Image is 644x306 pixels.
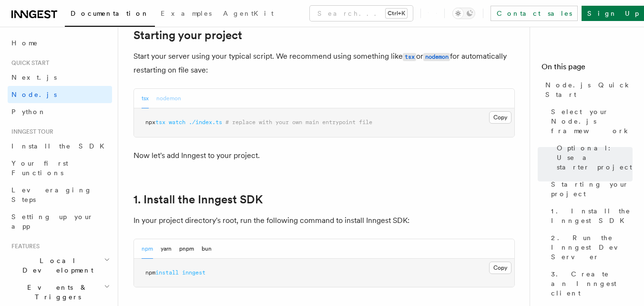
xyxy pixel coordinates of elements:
button: Copy [489,262,511,274]
button: nodemon [156,89,181,108]
span: Install the SDK [11,142,110,150]
span: Leveraging Steps [11,186,92,203]
a: tsx [403,52,416,61]
a: Node.js [8,86,112,103]
a: Examples [155,3,217,26]
a: Python [8,103,112,120]
a: Leveraging Steps [8,181,112,208]
span: ./index.ts [189,119,222,126]
span: Events & Triggers [8,283,104,302]
span: Your first Functions [11,159,68,177]
a: Starting your project [133,29,242,42]
button: npm [142,239,153,259]
span: Python [11,108,46,116]
span: npx [145,119,155,126]
a: Starting your project [547,176,633,202]
span: Examples [161,10,212,17]
span: Setting up your app [11,213,93,230]
button: pnpm [179,239,194,259]
button: yarn [161,239,172,259]
span: Inngest tour [8,128,53,136]
p: Now let's add Inngest to your project. [133,149,515,162]
button: Search...Ctrl+K [310,6,413,21]
a: 2. Run the Inngest Dev Server [547,229,633,265]
span: # replace with your own main entrypoint file [225,119,372,126]
span: Features [8,243,40,250]
code: nodemon [423,53,450,61]
span: Optional: Use a starter project [557,143,633,172]
button: Toggle dark mode [452,8,475,19]
a: Optional: Use a starter project [553,139,633,176]
span: AgentKit [223,10,274,17]
p: Start your server using your typical script. We recommend using something like or for automatical... [133,50,515,77]
a: Next.js [8,69,112,86]
span: inngest [182,269,205,276]
span: Node.js [11,91,57,98]
span: npm [145,269,155,276]
a: Your first Functions [8,155,112,181]
span: install [155,269,179,276]
button: tsx [142,89,149,108]
a: Documentation [65,3,155,27]
a: Select your Node.js framework [547,103,633,139]
code: tsx [403,53,416,61]
span: Documentation [71,10,149,17]
button: Copy [489,111,511,124]
a: Install the SDK [8,137,112,155]
button: Events & Triggers [8,279,112,306]
span: 2. Run the Inngest Dev Server [551,233,633,262]
span: Starting your project [551,179,633,199]
span: Local Development [8,256,104,275]
h4: On this page [542,61,633,76]
p: In your project directory's root, run the following command to install Inngest SDK: [133,214,515,227]
span: 1. Install the Inngest SDK [551,206,633,225]
button: Local Development [8,252,112,279]
a: Contact sales [491,6,578,21]
a: Home [8,34,112,52]
a: 1. Install the Inngest SDK [133,193,263,206]
span: Quick start [8,59,49,67]
a: nodemon [423,52,450,61]
span: tsx [155,119,165,126]
a: Node.js Quick Start [542,76,633,103]
span: Select your Node.js framework [551,107,633,136]
kbd: Ctrl+K [386,9,407,18]
a: 1. Install the Inngest SDK [547,202,633,229]
a: 3. Create an Inngest client [547,265,633,302]
a: Setting up your app [8,208,112,235]
button: bun [202,239,212,259]
span: Node.js Quick Start [545,80,633,99]
a: AgentKit [217,3,279,26]
span: 3. Create an Inngest client [551,269,633,298]
span: Home [11,38,38,48]
span: watch [169,119,185,126]
span: Next.js [11,74,57,81]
